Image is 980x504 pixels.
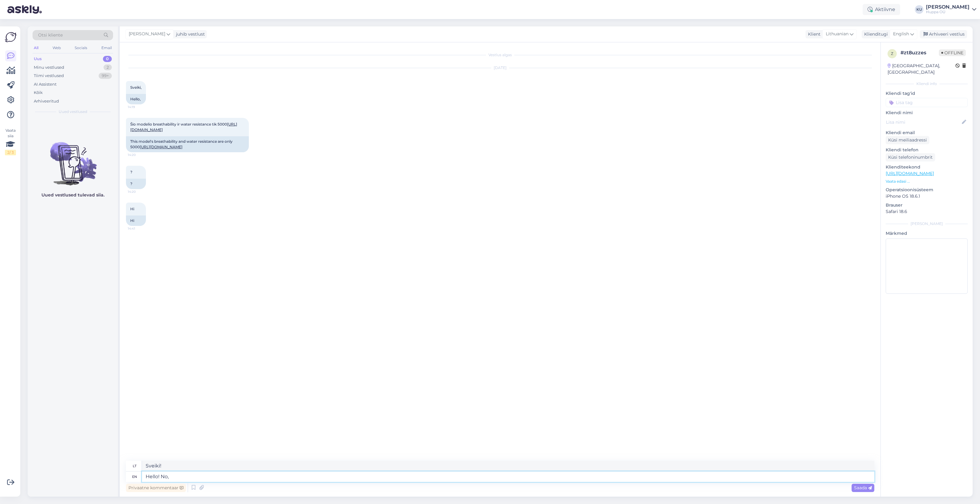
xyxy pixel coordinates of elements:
[130,85,142,90] span: Sveiki,
[5,150,16,155] div: 2 / 3
[126,179,146,189] div: ?
[128,226,151,231] span: 14:41
[129,31,165,37] span: [PERSON_NAME]
[915,5,923,14] div: KU
[103,56,112,62] div: 0
[900,49,939,56] div: # zt8uzzes
[886,221,968,227] div: [PERSON_NAME]
[41,192,104,198] p: Uued vestlused tulevad siia.
[59,109,87,114] span: Uued vestlused
[34,81,57,87] div: AI Assistent
[886,119,961,126] input: Lisa nimi
[886,208,968,215] p: Safari 18.6
[99,73,112,79] div: 99+
[893,31,909,37] span: English
[854,485,872,490] span: Saada
[886,164,968,170] p: Klienditeekond
[140,145,182,149] a: [URL][DOMAIN_NAME]
[806,31,821,37] div: Klient
[34,56,42,62] div: Uus
[886,90,968,97] p: Kliendi tag'id
[126,52,874,58] div: Vestlus algas
[126,94,146,104] div: Hello,
[926,10,970,14] div: Huppa OÜ
[34,73,64,79] div: Tiimi vestlused
[51,44,62,52] div: Web
[73,44,88,52] div: Socials
[34,98,59,104] div: Arhiveeritud
[886,130,968,136] p: Kliendi email
[886,81,968,87] div: Kliendi info
[126,136,249,152] div: This model's breathability and water resistance are only 5000
[132,471,137,482] div: en
[142,461,874,471] textarea: Sveiki!
[939,49,966,56] span: Offline
[886,110,968,116] p: Kliendi nimi
[28,131,118,186] img: No chats
[886,202,968,208] p: Brauser
[886,171,934,176] a: [URL][DOMAIN_NAME]
[174,31,205,37] div: juhib vestlust
[886,153,935,161] div: Küsi telefoninumbrit
[920,30,967,38] div: Arhiveeri vestlus
[886,136,929,144] div: Küsi meiliaadressi
[142,471,874,482] textarea: Hello! No,
[886,193,968,200] p: iPhone OS 18.6.1
[130,170,132,174] span: ?
[886,98,968,107] input: Lisa tag
[888,63,955,76] div: [GEOGRAPHIC_DATA], [GEOGRAPHIC_DATA]
[926,5,970,10] div: [PERSON_NAME]
[130,207,134,211] span: Hi
[34,64,64,71] div: Minu vestlused
[886,187,968,193] p: Operatsioonisüsteem
[863,4,900,15] div: Aktiivne
[886,147,968,153] p: Kliendi telefon
[126,215,146,226] div: Hi
[5,31,17,43] img: Askly Logo
[104,64,112,71] div: 2
[128,105,151,109] span: 14:19
[891,51,893,56] span: z
[38,32,63,38] span: Otsi kliente
[133,461,136,471] div: lt
[130,122,237,132] span: Šio modelio breathability ir water resistance tik 5000
[33,44,40,52] div: All
[100,44,113,52] div: Email
[34,90,43,96] div: Kõik
[126,65,874,71] div: [DATE]
[862,31,888,37] div: Klienditugi
[126,484,186,492] div: Privaatne kommentaar
[926,5,976,14] a: [PERSON_NAME]Huppa OÜ
[5,128,16,155] div: Vaata siia
[886,179,968,184] p: Vaata edasi ...
[886,230,968,237] p: Märkmed
[128,153,151,157] span: 14:20
[826,31,849,37] span: Lithuanian
[128,189,151,194] span: 14:20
